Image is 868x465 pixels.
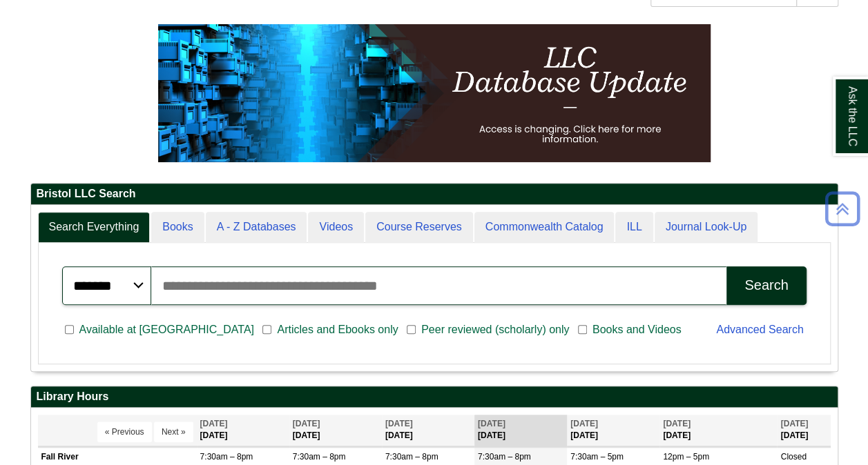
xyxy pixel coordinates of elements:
[474,415,567,446] th: [DATE]
[151,212,204,243] a: Books
[200,452,253,462] span: 7:30am – 8pm
[308,212,364,243] a: Videos
[570,452,624,462] span: 7:30am – 5pm
[158,24,711,162] img: HTML tutorial
[385,452,438,462] span: 7:30am – 8pm
[478,419,505,428] span: [DATE]
[416,321,575,338] span: Peer reviewed (scholarly) only
[407,324,416,336] input: Peer reviewed (scholarly) only
[474,212,615,243] a: Commonwealth Catalog
[478,452,531,462] span: 7:30am – 8pm
[293,452,346,462] span: 7:30am – 8pm
[570,419,598,428] span: [DATE]
[31,386,838,408] h2: Library Hours
[780,452,806,462] span: Closed
[197,415,289,446] th: [DATE]
[578,324,587,336] input: Books and Videos
[615,212,653,243] a: ILL
[365,212,473,243] a: Course Reserves
[74,321,260,338] span: Available at [GEOGRAPHIC_DATA]
[744,277,788,293] div: Search
[820,199,865,218] a: Back to Top
[780,419,808,428] span: [DATE]
[38,212,151,243] a: Search Everything
[97,422,152,442] button: « Previous
[567,415,659,446] th: [DATE]
[659,415,777,446] th: [DATE]
[726,266,806,305] button: Search
[385,419,413,428] span: [DATE]
[65,324,74,336] input: Available at [GEOGRAPHIC_DATA]
[289,415,382,446] th: [DATE]
[31,184,838,205] h2: Bristol LLC Search
[293,419,320,428] span: [DATE]
[663,452,709,462] span: 12pm – 5pm
[262,324,271,336] input: Articles and Ebooks only
[716,324,803,335] a: Advanced Search
[587,321,687,338] span: Books and Videos
[200,419,228,428] span: [DATE]
[777,415,830,446] th: [DATE]
[655,212,758,243] a: Journal Look-Up
[382,415,474,446] th: [DATE]
[663,419,691,428] span: [DATE]
[206,212,307,243] a: A - Z Databases
[154,422,193,442] button: Next »
[271,321,403,338] span: Articles and Ebooks only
